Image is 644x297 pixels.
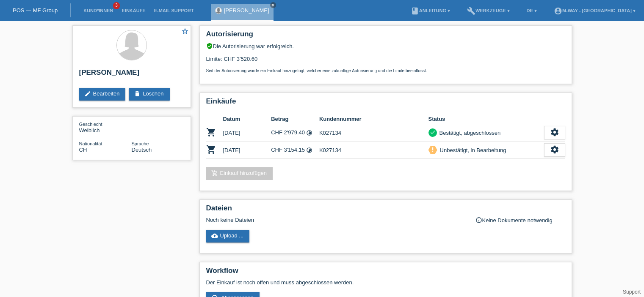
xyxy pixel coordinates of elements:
[79,121,132,134] div: Weiblich
[206,217,465,223] div: Noch keine Dateien
[129,88,169,101] a: deleteLöschen
[206,267,565,279] h2: Workflow
[406,8,454,13] a: bookAnleitung ▾
[475,217,482,223] i: info_outline
[79,122,102,127] span: Geschlecht
[271,114,319,124] th: Betrag
[271,3,275,7] i: close
[181,27,189,35] i: star_border
[13,7,58,14] a: POS — MF Group
[224,7,269,14] a: [PERSON_NAME]
[79,147,87,153] span: Schweiz
[475,217,565,223] div: Keine Dokumente notwendig
[223,142,271,159] td: [DATE]
[430,129,436,135] i: check
[181,27,189,36] a: star_border
[437,128,501,137] div: Bestätigt, abgeschlossen
[79,88,126,101] a: editBearbeiten
[206,30,565,43] h2: Autorisierung
[206,144,216,155] i: POSP00027148
[223,124,271,142] td: [DATE]
[306,147,312,153] i: Fixe Raten (24 Raten)
[463,8,514,13] a: buildWerkzeuge ▾
[270,2,276,8] a: close
[206,127,216,137] i: POSP00027069
[150,8,198,13] a: E-Mail Support
[554,7,562,15] i: account_circle
[411,7,419,15] i: book
[206,230,250,243] a: cloud_uploadUpload ...
[79,8,117,13] a: Kund*innen
[84,90,91,97] i: edit
[113,2,120,9] span: 3
[437,146,506,155] div: Unbestätigt, in Bearbeitung
[211,170,218,177] i: add_shopping_cart
[271,142,319,159] td: CHF 3'154.15
[206,167,273,180] a: add_shopping_cartEinkauf hinzufügen
[206,49,565,73] div: Limite: CHF 3'520.60
[206,43,565,49] div: Die Autorisierung war erfolgreich.
[79,141,102,146] span: Nationalität
[271,124,319,142] td: CHF 2'979.40
[206,43,213,49] i: verified_user
[550,8,640,13] a: account_circlem-way - [GEOGRAPHIC_DATA] ▾
[132,147,152,153] span: Deutsch
[319,114,428,124] th: Kundennummer
[206,204,565,217] h2: Dateien
[223,114,271,124] th: Datum
[550,128,559,137] i: settings
[206,97,565,110] h2: Einkäufe
[430,147,436,153] i: priority_high
[550,145,559,154] i: settings
[467,7,475,15] i: build
[428,114,544,124] th: Status
[117,8,149,13] a: Einkäufe
[211,232,218,239] i: cloud_upload
[319,124,428,142] td: K027134
[522,8,541,13] a: DE ▾
[79,68,184,81] h2: [PERSON_NAME]
[132,141,149,146] span: Sprache
[206,68,565,73] p: Seit der Autorisierung wurde ein Einkauf hinzugefügt, welcher eine zukünftige Autorisierung und d...
[206,279,565,286] p: Der Einkauf ist noch offen und muss abgeschlossen werden.
[134,90,141,97] i: delete
[306,130,312,136] i: Fixe Raten (24 Raten)
[319,142,428,159] td: K027134
[623,289,641,295] a: Support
